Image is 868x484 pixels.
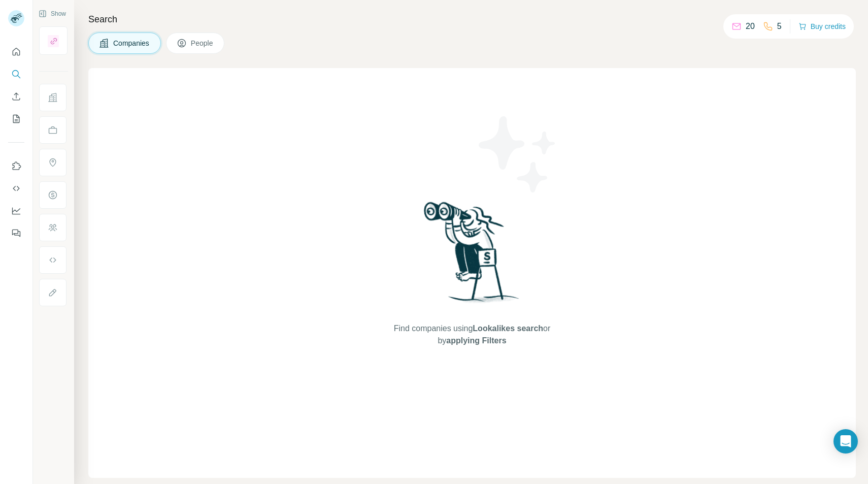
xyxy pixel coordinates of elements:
button: My lists [8,110,24,128]
p: 5 [777,20,782,33]
span: Lookalikes search [473,324,543,333]
button: Buy credits [798,19,846,34]
span: applying Filters [446,336,506,345]
p: 20 [746,20,755,33]
img: Surfe Illustration - Woman searching with binoculars [419,199,525,312]
button: Dashboard [8,202,24,220]
button: Use Surfe on LinkedIn [8,157,24,175]
div: Open Intercom Messenger [833,429,858,454]
span: People [191,38,214,48]
button: Enrich CSV [8,87,24,106]
span: Companies [113,38,150,48]
button: Search [8,65,24,83]
button: Quick start [8,43,24,61]
button: Feedback [8,224,24,242]
button: Show [31,6,73,21]
button: Use Surfe API [8,179,24,198]
span: Find companies using or by [391,322,553,347]
h4: Search [88,12,856,26]
img: Surfe Illustration - Stars [472,109,563,200]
